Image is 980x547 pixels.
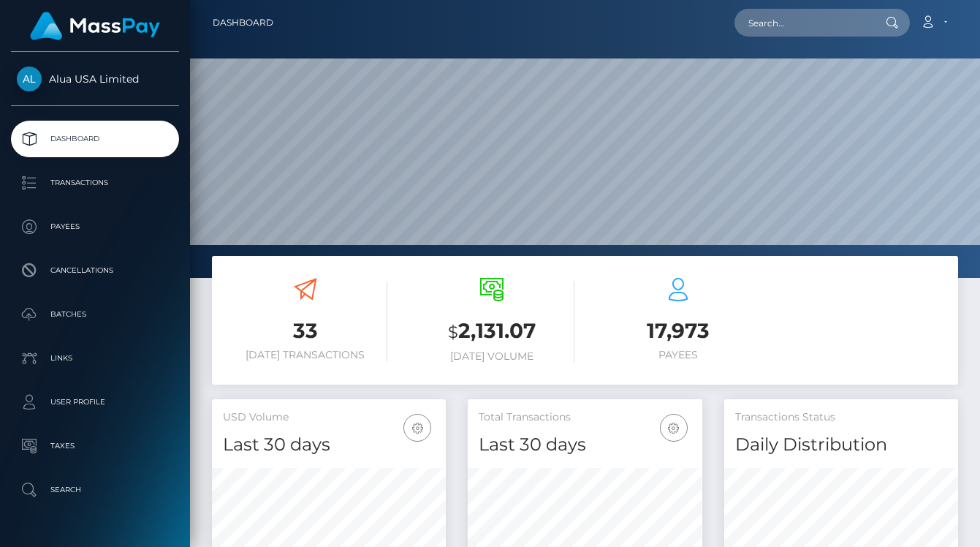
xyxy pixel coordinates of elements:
[596,349,761,361] h6: Payees
[11,384,179,420] a: User Profile
[11,428,179,464] a: Taxes
[596,317,761,345] h3: 17,973
[223,349,387,361] h6: [DATE] Transactions
[479,432,691,458] h4: Last 30 days
[17,479,173,501] p: Search
[223,317,387,345] h3: 33
[409,317,574,347] h3: 2,131.07
[17,391,173,413] p: User Profile
[479,410,691,425] h5: Total Transactions
[223,410,435,425] h5: USD Volume
[17,347,173,369] p: Links
[11,472,179,508] a: Search
[17,67,42,91] img: Alua USA Limited
[735,410,947,425] h5: Transactions Status
[11,121,179,157] a: Dashboard
[11,72,179,86] span: Alua USA Limited
[17,128,173,150] p: Dashboard
[17,260,173,282] p: Cancellations
[213,7,273,38] a: Dashboard
[11,340,179,377] a: Links
[11,208,179,245] a: Payees
[409,350,574,363] h6: [DATE] Volume
[734,9,872,37] input: Search...
[223,432,435,458] h4: Last 30 days
[17,303,173,325] p: Batches
[11,296,179,333] a: Batches
[17,216,173,238] p: Payees
[30,12,160,40] img: MassPay Logo
[448,322,458,342] small: $
[11,165,179,201] a: Transactions
[17,435,173,457] p: Taxes
[735,432,947,458] h4: Daily Distribution
[17,172,173,194] p: Transactions
[11,252,179,289] a: Cancellations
